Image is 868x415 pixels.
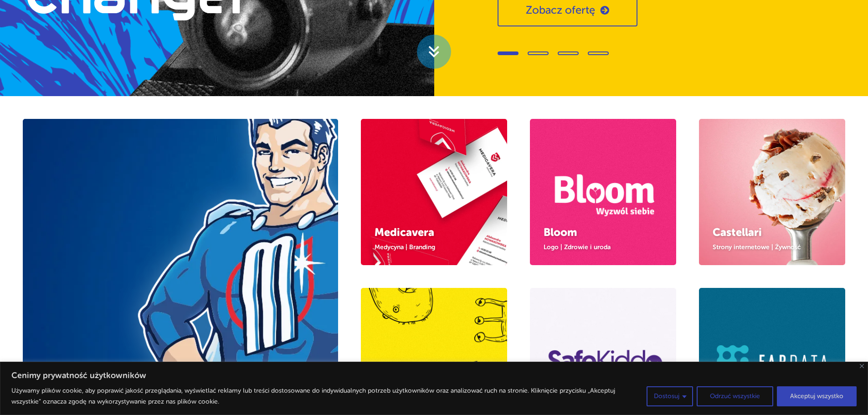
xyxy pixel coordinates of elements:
[588,51,609,55] span: Go to slide 4
[713,243,770,251] a: Strony internetowe
[558,51,579,55] span: Go to slide 3
[498,51,519,55] span: Go to slide 1
[514,102,693,282] img: Bloom
[564,243,611,251] a: Zdrowie i uroda
[777,386,857,406] button: Akceptuj wszystko
[406,243,407,251] span: |
[375,226,434,239] a: Medicavera
[344,102,524,282] img: Medicavera
[11,370,857,381] p: Cenimy prywatność użytkowników
[860,364,864,368] button: Blisko
[375,243,404,251] a: Medycyna
[860,364,864,368] img: Close
[771,243,773,251] span: |
[544,243,559,251] a: Logo
[775,243,801,251] a: Żywność
[526,4,595,16] span: Zobacz ofertę
[409,243,435,251] a: Branding
[713,226,762,239] a: Castellari
[647,386,693,406] button: Dostosuj
[11,385,640,407] p: Używamy plików cookie, aby poprawić jakość przeglądania, wyświetlać reklamy lub treści dostosowan...
[544,226,577,239] a: Bloom
[697,386,773,406] button: Odrzuć wszystkie
[560,243,562,251] span: |
[528,51,549,55] span: Go to slide 2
